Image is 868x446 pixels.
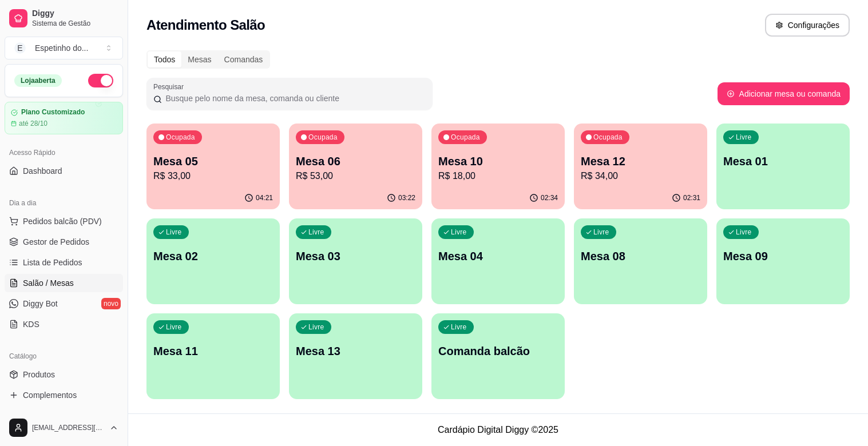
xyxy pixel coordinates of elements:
p: Mesa 01 [723,153,843,169]
div: Catálogo [5,347,123,365]
span: E [14,42,26,54]
p: R$ 18,00 [438,169,558,183]
p: R$ 33,00 [153,169,273,183]
div: Espetinho do ... [35,42,88,54]
p: Mesa 04 [438,248,558,264]
a: Diggy Botnovo [5,294,123,313]
p: Ocupada [166,133,195,142]
span: Diggy Bot [23,298,58,309]
p: R$ 34,00 [581,169,700,183]
button: LivreMesa 01 [716,124,850,209]
p: Mesa 03 [296,248,415,264]
p: Livre [166,322,182,332]
p: Mesa 11 [153,343,273,359]
span: [EMAIL_ADDRESS][DOMAIN_NAME] [32,423,105,432]
span: Complementos [23,389,77,401]
button: OcupadaMesa 05R$ 33,0004:21 [146,124,280,209]
p: Livre [451,228,467,237]
article: Plano Customizado [21,108,85,117]
div: Acesso Rápido [5,144,123,162]
button: LivreMesa 03 [289,218,422,304]
p: Mesa 06 [296,153,415,169]
button: LivreComanda balcão [431,313,565,399]
div: Comandas [218,51,269,67]
span: Salão / Mesas [23,277,74,289]
div: Dia a dia [5,194,123,212]
button: Pedidos balcão (PDV) [5,212,123,230]
p: Ocupada [308,133,338,142]
button: LivreMesa 13 [289,313,422,399]
p: Mesa 02 [153,248,273,264]
div: Todos [148,51,181,67]
span: KDS [23,318,39,330]
p: Ocupada [451,133,480,142]
a: Plano Customizadoaté 28/10 [5,102,123,134]
article: até 28/10 [19,119,47,128]
a: Lista de Pedidos [5,253,123,272]
p: Livre [736,133,752,142]
p: Livre [308,228,324,237]
p: Mesa 12 [581,153,700,169]
a: KDS [5,315,123,333]
p: Comanda balcão [438,343,558,359]
p: Ocupada [593,133,623,142]
span: Diggy [32,9,118,19]
div: Mesas [181,51,217,67]
button: LivreMesa 02 [146,218,280,304]
a: Dashboard [5,162,123,180]
p: Livre [593,228,609,237]
label: Pesquisar [153,82,188,91]
button: Alterar Status [88,74,113,87]
span: Pedidos balcão (PDV) [23,216,102,227]
button: Configurações [765,14,850,37]
p: Mesa 09 [723,248,843,264]
span: Dashboard [23,165,62,177]
a: Gestor de Pedidos [5,233,123,251]
span: Lista de Pedidos [23,257,82,268]
p: Mesa 13 [296,343,415,359]
p: 02:31 [683,193,700,202]
span: Produtos [23,369,55,380]
span: Sistema de Gestão [32,19,118,28]
p: Livre [451,322,467,332]
button: [EMAIL_ADDRESS][DOMAIN_NAME] [5,414,123,441]
button: OcupadaMesa 12R$ 34,0002:31 [574,124,707,209]
h2: Atendimento Salão [146,16,265,34]
p: 02:34 [541,193,558,202]
button: LivreMesa 08 [574,218,707,304]
p: R$ 53,00 [296,169,415,183]
p: 04:21 [256,193,273,202]
a: DiggySistema de Gestão [5,5,123,32]
button: LivreMesa 04 [431,218,565,304]
p: Mesa 05 [153,153,273,169]
span: Gestor de Pedidos [23,236,89,248]
div: Loja aberta [14,74,62,87]
p: Mesa 08 [581,248,700,264]
footer: Cardápio Digital Diggy © 2025 [128,413,868,446]
p: Mesa 10 [438,153,558,169]
a: Produtos [5,365,123,384]
p: Livre [736,228,752,237]
p: Livre [308,322,324,332]
button: LivreMesa 11 [146,313,280,399]
a: Salão / Mesas [5,274,123,292]
p: 03:22 [398,193,415,202]
button: Adicionar mesa ou comanda [718,82,850,105]
input: Pesquisar [162,93,426,104]
p: Livre [166,228,182,237]
button: LivreMesa 09 [716,218,850,304]
button: OcupadaMesa 06R$ 53,0003:22 [289,124,422,209]
button: Select a team [5,37,123,59]
a: Complementos [5,386,123,404]
button: OcupadaMesa 10R$ 18,0002:34 [431,124,565,209]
